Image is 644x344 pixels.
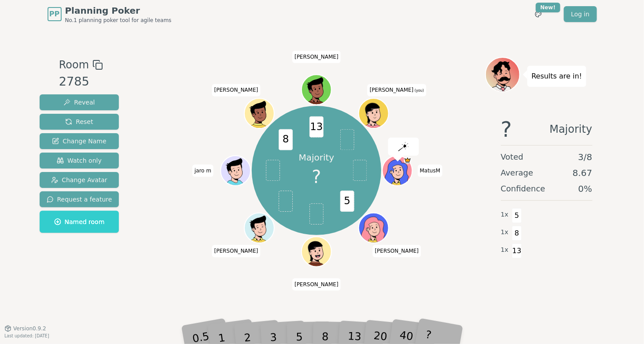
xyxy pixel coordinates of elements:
[404,157,412,164] span: MatusM is the host
[59,73,103,91] div: 2785
[501,210,509,220] span: 1 x
[398,142,409,151] img: reveal
[512,208,522,223] span: 5
[192,165,213,177] span: Click to change your name
[47,195,112,204] span: Request a feature
[292,50,341,63] span: Click to change your name
[40,172,119,188] button: Change Avatar
[550,119,592,140] span: Majority
[578,151,592,163] span: 3 / 8
[573,167,592,179] span: 8.67
[512,226,522,241] span: 8
[40,211,119,233] button: Named room
[501,228,509,237] span: 1 x
[13,325,46,332] span: Version 0.9.2
[40,191,119,207] button: Request a feature
[279,129,293,150] span: 8
[40,133,119,149] button: Change Name
[63,98,95,107] span: Reveal
[564,6,596,22] a: Log in
[578,183,592,195] span: 0 %
[40,153,119,168] button: Watch only
[52,137,106,146] span: Change Name
[340,191,354,212] span: 5
[512,243,522,258] span: 13
[418,165,443,177] span: Click to change your name
[49,9,59,19] span: PP
[309,116,324,138] span: 13
[292,278,341,291] span: Click to change your name
[65,17,172,24] span: No.1 planning poker tool for agile teams
[414,89,424,93] span: (you)
[212,245,261,257] span: Click to change your name
[4,333,49,338] span: Last updated: [DATE]
[65,117,93,126] span: Reset
[48,4,172,24] a: PPPlanning PokerNo.1 planning poker tool for agile teams
[532,70,582,82] p: Results are in!
[501,245,509,255] span: 1 x
[51,176,107,184] span: Change Avatar
[373,245,421,257] span: Click to change your name
[501,183,545,195] span: Confidence
[212,84,261,96] span: Click to change your name
[299,151,335,164] p: Majority
[40,114,119,130] button: Reset
[54,217,105,226] span: Named room
[501,119,512,140] span: ?
[530,6,546,22] button: New!
[536,3,561,12] div: New!
[59,57,89,73] span: Room
[40,94,119,110] button: Reveal
[501,151,524,163] span: Voted
[57,156,102,165] span: Watch only
[4,325,46,332] button: Version0.9.2
[368,84,426,96] span: Click to change your name
[312,164,321,190] span: ?
[65,4,172,17] span: Planning Poker
[360,99,388,127] button: Click to change your avatar
[501,167,534,179] span: Average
